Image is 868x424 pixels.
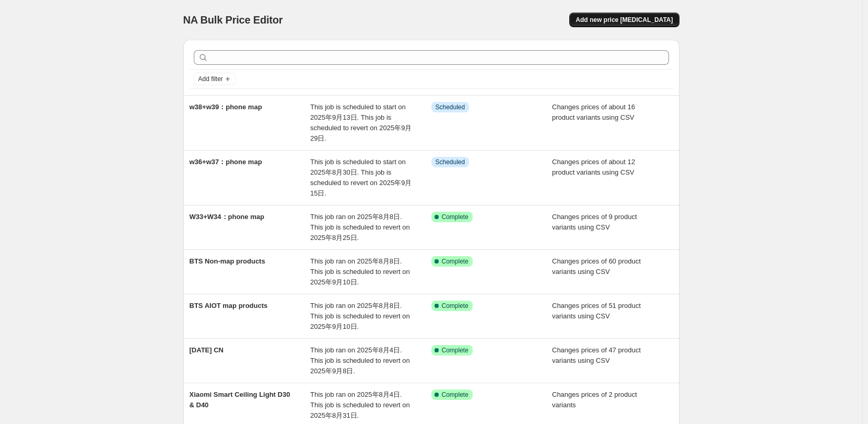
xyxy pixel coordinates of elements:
[310,103,412,142] span: This job is scheduled to start on 2025年9月13日. This job is scheduled to revert on 2025年9月29日.
[569,13,679,27] button: Add new price [MEDICAL_DATA]
[190,213,264,221] span: W33+W34：phone map
[552,103,635,121] span: Changes prices of about 16 product variants using CSV
[190,257,265,265] span: BTS Non-map products
[576,16,673,24] span: Add new price [MEDICAL_DATA]
[310,302,410,330] span: This job ran on 2025年8月8日. This job is scheduled to revert on 2025年9月10日.
[310,257,410,286] span: This job ran on 2025年8月8日. This job is scheduled to revert on 2025年9月10日.
[552,213,637,231] span: Changes prices of 9 product variants using CSV
[198,75,223,83] span: Add filter
[552,302,641,320] span: Changes prices of 51 product variants using CSV
[310,213,410,242] span: This job ran on 2025年8月8日. This job is scheduled to revert on 2025年8月25日.
[552,257,641,276] span: Changes prices of 60 product variants using CSV
[442,257,468,266] span: Complete
[436,103,465,111] span: Scheduled
[442,302,468,310] span: Complete
[436,158,465,166] span: Scheduled
[552,346,641,364] span: Changes prices of 47 product variants using CSV
[194,73,236,85] button: Add filter
[190,391,290,409] span: Xiaomi Smart Ceiling Light D30 & D40
[552,391,637,409] span: Changes prices of 2 product variants
[190,103,262,111] span: w38+w39：phone map
[442,213,468,221] span: Complete
[183,14,283,26] span: NA Bulk Price Editor
[190,302,268,310] span: BTS AIOT map products
[310,391,410,419] span: This job ran on 2025年8月4日. This job is scheduled to revert on 2025年8月31日.
[310,158,412,197] span: This job is scheduled to start on 2025年8月30日. This job is scheduled to revert on 2025年9月15日.
[552,158,635,176] span: Changes prices of about 12 product variants using CSV
[190,346,224,354] span: [DATE] CN
[442,346,468,354] span: Complete
[190,158,262,166] span: w36+w37：phone map
[310,346,410,375] span: This job ran on 2025年8月4日. This job is scheduled to revert on 2025年9月8日.
[442,391,468,399] span: Complete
